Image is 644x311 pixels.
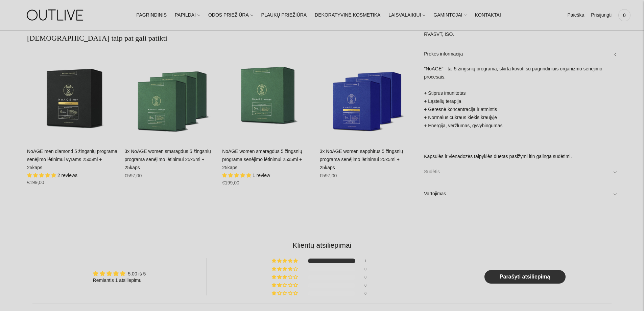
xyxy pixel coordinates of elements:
div: Average rating is 5.00 stars [93,270,146,277]
a: 3x NoAGE women smaragdus 5 žingsnių programa senėjimo lėtinimui 25x5ml + 25kaps [125,50,216,141]
div: Remiantis 1 atsiliepimu [93,277,146,284]
a: NoAGE men diamond 5 žingsnių programa senėjimo lėtinimui vyrams 25x5ml + 25kaps [27,50,118,141]
a: Vartojimas [424,183,617,205]
div: 100% (1) reviews with 5 star rating [272,259,299,263]
span: €597,00 [125,173,142,178]
a: NoAGE women smaragdus 5 žingsnių programa senėjimo lėtinimui 25x5ml + 25kaps [222,50,313,141]
a: LAISVALAIKIUI [388,8,425,23]
a: PLAUKŲ PRIEŽIŪRA [261,8,307,23]
span: €199,00 [222,180,239,185]
a: 0 [618,8,630,23]
span: €199,00 [27,180,44,185]
a: Prisijungti [591,8,612,23]
h2: [DEMOGRAPHIC_DATA] taip pat gali patikti [27,33,410,43]
a: 5.00 iš 5 [128,271,146,276]
div: "NoAGE" - tai 5 žingsnių programa, skirta kovoti su pagrindiniais organizmo senėjimo procesais. +... [424,65,617,137]
a: Paieška [567,8,584,23]
span: €597,00 [320,173,337,178]
div: Kapsulės ir vienadozės talpyklės duetas pasižymi itin galinga sudėtimi. [424,43,617,161]
img: OUTLIVE [14,3,98,27]
a: Sudėtis [424,161,617,183]
a: 3x NoAGE women sapphirus 5 žingsnių programa senėjimo lėtinimui 25x5ml + 25kaps [320,149,403,170]
a: DEKORATYVINĖ KOSMETIKA [315,8,380,23]
a: ODOS PRIEŽIŪRA [208,8,253,23]
span: 5.00 stars [27,173,57,178]
a: PAPILDAI [175,8,200,23]
h2: Klientų atsiliepimai [32,240,612,250]
a: PAGRINDINIS [136,8,167,23]
a: GAMINTOJAI [433,8,467,23]
div: 1 [364,259,373,263]
a: NoAGE men diamond 5 žingsnių programa senėjimo lėtinimui vyrams 25x5ml + 25kaps [27,149,117,170]
a: Prekės informacija [424,43,617,65]
a: Parašyti atsiliepimą [484,270,566,284]
a: KONTAKTAI [475,8,501,23]
span: 1 review [253,173,270,178]
span: 0 [620,10,629,20]
span: 5.00 stars [222,173,253,178]
span: 2 reviews [57,173,77,178]
a: 3x NoAGE women smaragdus 5 žingsnių programa senėjimo lėtinimui 25x5ml + 25kaps [125,149,211,170]
a: 3x NoAGE women sapphirus 5 žingsnių programa senėjimo lėtinimui 25x5ml + 25kaps [320,50,411,141]
a: NoAGE women smaragdus 5 žingsnių programa senėjimo lėtinimui 25x5ml + 25kaps [222,149,302,170]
